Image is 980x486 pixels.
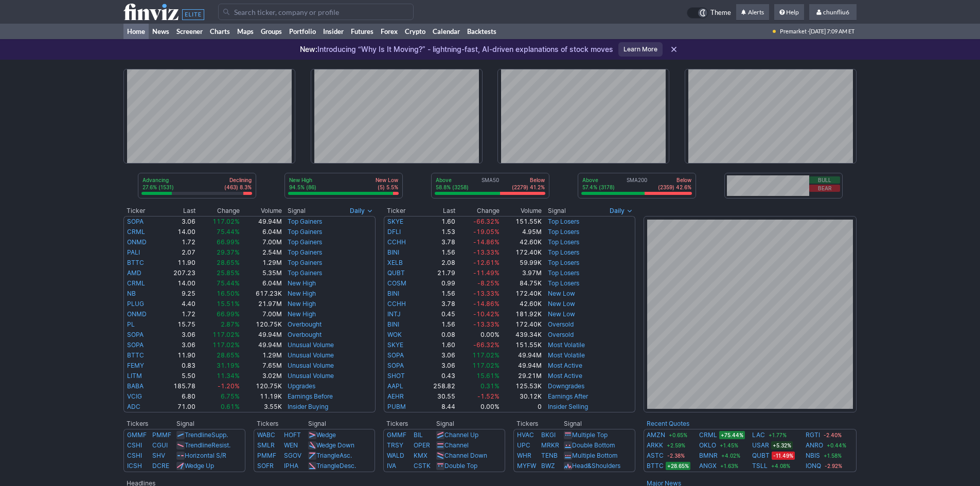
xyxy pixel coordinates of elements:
[387,441,403,449] a: TRSY
[699,440,716,451] a: OKLO
[160,237,196,247] td: 1.72
[582,176,615,184] p: Above
[288,341,334,349] a: Unusual Volume
[221,320,240,328] span: 2.87%
[240,278,282,289] td: 6.04M
[752,451,770,461] a: QUBT
[607,206,635,216] button: Signals interval
[387,431,406,439] a: GMMF
[512,176,545,184] p: Below
[414,462,431,470] a: CSTK
[288,238,322,246] a: Top Gainers
[548,403,588,410] a: Insider Selling
[288,320,322,328] a: Overbought
[420,268,456,278] td: 21.79
[217,248,240,256] span: 29.37%
[127,228,145,236] a: CRML
[647,420,689,427] a: Recent Quotes
[185,431,228,439] a: TrendlineSupp.
[387,452,404,459] a: WALD
[517,452,531,459] a: WHR
[160,361,196,371] td: 0.83
[387,259,403,266] a: XELB
[436,184,469,191] p: 58.8% (3258)
[548,248,579,256] a: Top Losers
[647,430,665,440] a: AMZN
[548,228,579,236] a: Top Losers
[240,340,282,350] td: 49.94M
[500,299,543,309] td: 42.60K
[284,431,301,439] a: HOFT
[160,299,196,309] td: 4.40
[473,218,500,225] span: -66.32%
[240,350,282,361] td: 1.29M
[142,184,174,191] p: 27.6% (1531)
[217,269,240,277] span: 25.85%
[420,237,456,247] td: 3.78
[387,290,399,297] a: BINI
[173,24,206,39] a: Screener
[284,462,298,470] a: IPHA
[420,350,456,361] td: 3.06
[687,7,731,19] a: Theme
[240,237,282,247] td: 7.00M
[500,227,543,237] td: 4.95M
[284,441,298,449] a: WEN
[444,431,478,439] a: Channel Up
[300,45,317,53] span: New:
[160,330,196,340] td: 3.06
[340,452,352,459] span: Asc.
[288,382,315,390] a: Upgrades
[240,299,282,309] td: 21.97M
[316,452,352,459] a: TriangleAsc.
[127,431,147,439] a: GMMF
[217,238,240,246] span: 66.99%
[420,299,456,309] td: 3.78
[240,319,282,330] td: 120.75K
[420,289,456,299] td: 1.56
[548,300,575,308] a: New Low
[500,268,543,278] td: 3.97M
[473,310,500,318] span: -10.42%
[160,350,196,361] td: 11.90
[752,461,768,471] a: TSLL
[752,430,765,440] a: LAC
[472,362,500,369] span: 117.02%
[414,452,427,459] a: KMX
[217,310,240,318] span: 66.99%
[387,300,406,308] a: CCHH
[288,248,322,256] a: Top Gainers
[500,216,543,227] td: 151.55K
[647,461,664,471] a: BTTC
[240,268,282,278] td: 5.35M
[127,248,140,256] a: PALI
[152,452,165,459] a: SHV
[658,184,691,191] p: (2359) 42.6%
[387,228,401,236] a: DFLI
[127,382,144,390] a: BABA
[387,248,399,256] a: BINI
[473,228,500,236] span: -19.05%
[809,24,854,39] span: [DATE] 7:09 AM ET
[477,279,500,287] span: -8.25%
[127,452,142,459] a: CSHI
[286,24,319,39] a: Portfolio
[456,206,500,216] th: Change
[127,372,142,380] a: LITM
[387,392,404,400] a: AEHR
[658,176,691,184] p: Below
[288,207,306,215] span: Signal
[185,462,214,470] a: Wedge Up
[435,176,546,192] div: SMA50
[387,382,403,390] a: AAPL
[512,184,545,191] p: (2279) 41.2%
[436,176,469,184] p: Above
[185,441,230,449] a: TrendlineResist.
[548,207,566,215] span: Signal
[160,319,196,330] td: 15.75
[152,431,171,439] a: PMMF
[472,351,500,359] span: 117.02%
[224,184,252,191] p: (463) 8.3%
[548,351,585,359] a: Most Volatile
